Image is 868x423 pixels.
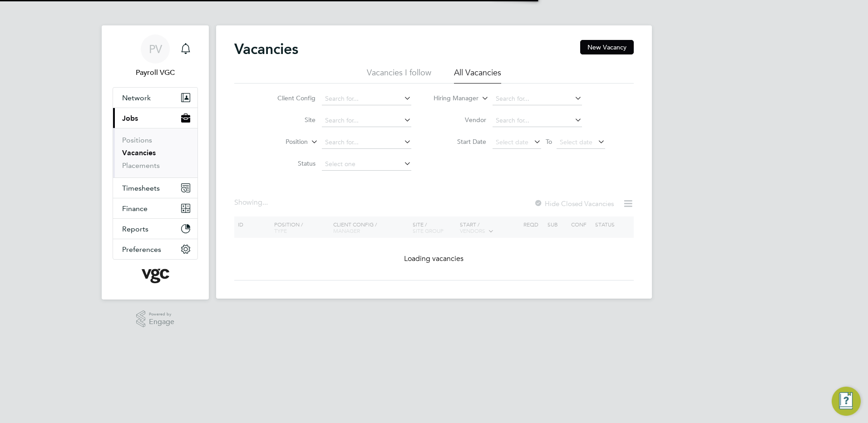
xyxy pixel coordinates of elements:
[113,178,197,198] button: Timesheets
[122,136,152,144] a: Positions
[493,93,582,105] input: Search for...
[122,184,160,192] span: Timesheets
[263,94,316,102] label: Client Config
[580,40,634,54] button: New Vacancy
[263,116,316,124] label: Site
[493,114,582,127] input: Search for...
[113,108,197,128] button: Jobs
[543,136,555,148] span: To
[322,158,411,171] input: Select one
[322,114,411,127] input: Search for...
[426,94,478,103] label: Hiring Manager
[122,161,160,170] a: Placements
[113,198,197,218] button: Finance
[136,310,175,328] a: Powered byEngage
[234,198,270,207] div: Showing
[496,138,528,146] span: Select date
[122,148,156,157] a: Vacancies
[149,318,174,326] span: Engage
[122,204,148,213] span: Finance
[322,136,411,149] input: Search for...
[142,269,169,283] img: vgcgroup-logo-retina.png
[534,199,614,208] label: Hide Closed Vacancies
[113,88,197,108] button: Network
[262,198,268,207] span: ...
[113,219,197,239] button: Reports
[122,245,161,254] span: Preferences
[122,225,148,233] span: Reports
[434,138,486,146] label: Start Date
[113,34,198,78] a: PVPayroll VGC
[102,25,209,300] nav: Main navigation
[234,40,298,58] h2: Vacancies
[434,116,486,124] label: Vendor
[256,138,308,147] label: Position
[113,239,197,259] button: Preferences
[122,114,138,123] span: Jobs
[560,138,592,146] span: Select date
[149,310,174,318] span: Powered by
[322,93,411,105] input: Search for...
[832,387,861,416] button: Engage Resource Center
[113,67,198,78] span: Payroll VGC
[263,159,316,167] label: Status
[454,67,501,84] li: All Vacancies
[367,67,431,84] li: Vacancies I follow
[149,43,162,55] span: PV
[122,93,151,102] span: Network
[113,128,197,177] div: Jobs
[113,269,198,283] a: Go to home page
